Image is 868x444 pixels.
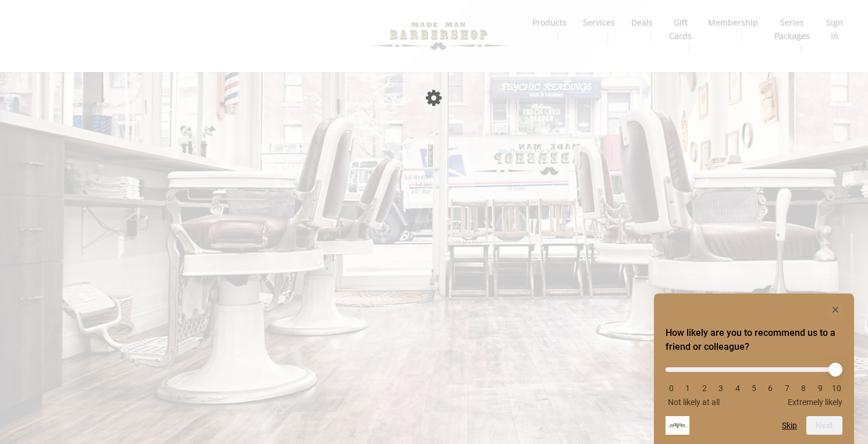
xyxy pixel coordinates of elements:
[831,384,842,393] li: 10
[682,384,693,393] li: 1
[782,421,797,430] button: Skip
[666,303,842,435] div: How likely are you to recommend us to a friend or colleague? Select an option from 0 to 10, with ...
[715,384,727,393] li: 3
[788,398,842,407] span: Extremely likely
[666,384,677,393] li: 0
[666,326,842,354] h2: How likely are you to recommend us to a friend or colleague? Select an option from 0 to 10, with ...
[798,384,809,393] li: 8
[699,384,710,393] li: 2
[806,416,842,435] button: Next question
[764,384,776,393] li: 6
[748,384,760,393] li: 5
[666,359,842,407] div: How likely are you to recommend us to a friend or colleague? Select an option from 0 to 10, with ...
[668,398,720,407] span: Not likely at all
[781,384,793,393] li: 7
[828,303,842,317] button: Hide survey
[732,384,744,393] li: 4
[814,384,826,393] li: 9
